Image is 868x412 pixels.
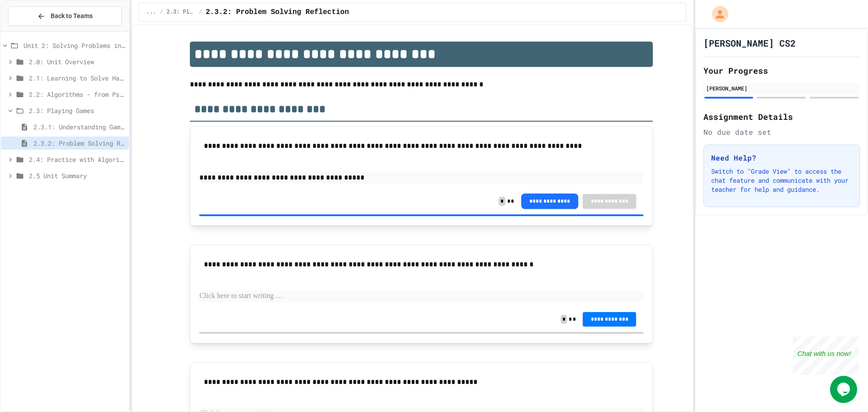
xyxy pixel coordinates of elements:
div: My Account [703,4,731,24]
span: 2.3: Playing Games [29,106,125,115]
span: ... [146,9,156,16]
h3: Need Help? [711,152,852,163]
span: / [199,9,202,16]
span: / [160,9,163,16]
h2: Assignment Details [703,110,860,123]
span: Back to Teams [51,11,93,21]
span: 2.0: Unit Overview [29,57,125,66]
span: 2.4: Practice with Algorithms [29,155,125,164]
p: Switch to "Grade View" to access the chat feature and communicate with your teacher for help and ... [711,167,852,194]
span: 2.2: Algorithms - from Pseudocode to Flowcharts [29,90,125,99]
div: [PERSON_NAME] [706,84,857,92]
span: 2.3.1: Understanding Games with Flowcharts [33,122,125,132]
h2: Your Progress [703,64,860,77]
iframe: chat widget [830,376,859,403]
span: Unit 2: Solving Problems in Computer Science [24,41,125,50]
span: 2.1: Learning to Solve Hard Problems [29,73,125,83]
div: No due date set [703,127,860,137]
span: 2.3: Playing Games [167,9,195,16]
h1: [PERSON_NAME] CS2 [703,37,796,49]
iframe: chat widget [793,336,859,375]
span: 2.5 Unit Summary [29,171,125,180]
span: 2.3.2: Problem Solving Reflection [206,7,349,18]
span: 2.3.2: Problem Solving Reflection [33,138,125,148]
